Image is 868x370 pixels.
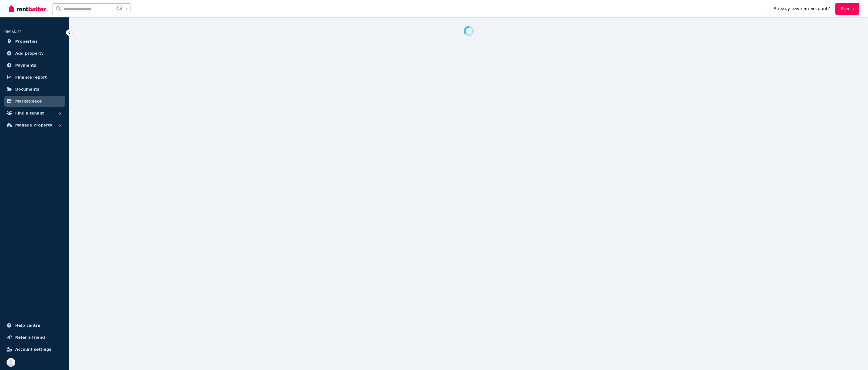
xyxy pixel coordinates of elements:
span: Add property [15,50,44,57]
a: Sign In [835,3,859,15]
a: Help centre [4,320,65,331]
span: k [126,7,127,11]
a: Account settings [4,344,65,355]
span: Already have an account? [773,5,830,12]
span: Finance report [15,74,47,81]
button: Find a tenant [4,108,65,119]
span: Find a tenant [15,110,44,116]
img: RentBetter [9,5,46,13]
span: Refer a friend [15,334,45,341]
a: Finance report [4,72,65,83]
a: Marketplace [4,96,65,107]
span: Marketplace [15,98,42,104]
span: Manage Property [15,122,52,128]
span: ORGANISE [4,30,21,34]
span: Properties [15,38,38,45]
span: Payments [15,62,36,69]
a: Add property [4,48,65,59]
span: Documents [15,86,39,92]
a: Properties [4,36,65,47]
a: Payments [4,60,65,71]
button: Manage Property [4,120,65,131]
span: Account settings [15,346,51,353]
a: Documents [4,84,65,95]
span: Help centre [15,322,40,329]
a: Refer a friend [4,332,65,343]
span: Ctrl [115,5,123,12]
